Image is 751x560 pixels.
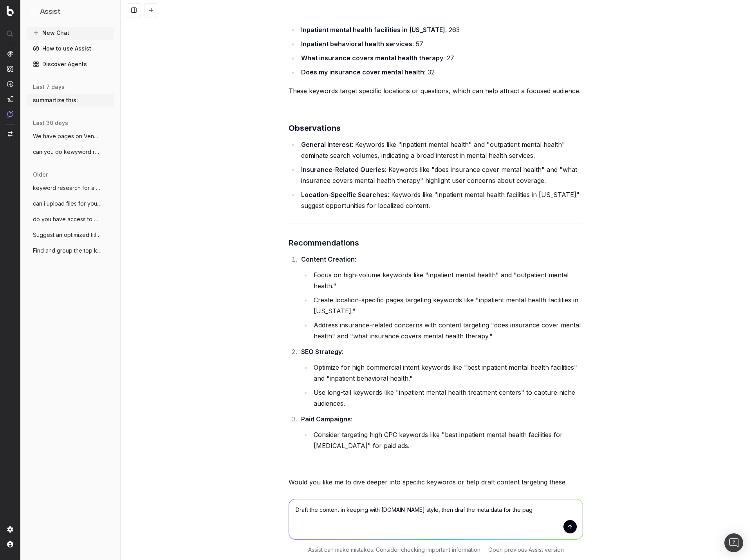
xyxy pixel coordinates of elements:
span: can i upload files for you to analyze [33,200,102,208]
li: Address insurance-related concerns with content targeting "does insurance cover mental health" an... [311,320,583,341]
img: Setting [7,526,13,533]
strong: SEO Strategy [301,348,342,356]
li: : 27 [299,52,583,63]
div: Open Intercom Messenger [724,533,743,552]
span: do you have access to my SEM Rush data [33,215,102,223]
li: : 57 [299,38,583,49]
button: We have pages on Venmo and CashApp refer [27,130,114,143]
span: last 7 days [33,83,65,91]
h1: Assist [40,6,60,17]
span: can you do kewyword research for this pa [33,148,102,156]
img: Botify logo [7,6,14,16]
img: Studio [7,96,13,102]
li: : Keywords like "inpatient mental health facilities in [US_STATE]" suggest opportunities for loca... [299,189,583,211]
img: Intelligence [7,65,13,72]
strong: Inpatient mental health facilities in [US_STATE] [301,26,445,34]
button: Find and group the top keywords for acco [27,244,114,257]
span: keyword research for a page about a mass [33,184,102,192]
strong: Observations [289,123,341,133]
li: : Keywords like "inpatient mental health" and "outpatient mental health" dominate search volumes,... [299,139,583,161]
img: Analytics [7,51,13,57]
li: Focus on high-volume keywords like "inpatient mental health" and "outpatient mental health." [311,269,583,291]
span: summartize this: [33,96,78,104]
img: Switch project [8,131,13,137]
li: Create location-specific pages targeting keywords like "inpatient mental health facilities in [US... [311,294,583,316]
strong: Paid Campaigns [301,415,351,423]
button: can i upload files for you to analyze [27,197,114,210]
p: Assist can make mistakes. Consider checking important information. [308,546,482,554]
span: last 30 days [33,119,68,127]
a: Open previous Assist version [488,546,564,554]
li: Use long-tail keywords like "inpatient mental health treatment centers" to capture niche audiences. [311,387,583,409]
button: can you do kewyword research for this pa [27,146,114,158]
span: Find and group the top keywords for acco [33,247,102,255]
span: We have pages on Venmo and CashApp refer [33,132,102,140]
button: do you have access to my SEM Rush data [27,213,114,226]
img: Assist [7,111,13,117]
button: New Chat [27,27,114,39]
li: Consider targeting high CPC keywords like "best inpatient mental health facilities for [MEDICAL_D... [311,429,583,451]
img: My account [7,541,13,547]
span: older [33,171,48,179]
strong: Does my insurance cover mental health [301,68,424,76]
button: keyword research for a page about a mass [27,182,114,194]
img: Assist [30,8,37,15]
button: summartize this: [27,94,114,107]
strong: Inpatient behavioral health services [301,40,412,48]
li: : [299,414,583,451]
button: Assist [30,6,111,17]
span: Suggest an optimized title and descripti [33,231,102,239]
li: : 32 [299,67,583,78]
strong: Location-Specific Searches [301,191,388,199]
a: Discover Agents [27,58,114,70]
strong: What insurance covers mental health therapy [301,54,443,62]
strong: Content Creation [301,255,355,263]
li: : [299,254,583,341]
img: Activation [7,81,13,87]
strong: General Interest [301,141,352,148]
li: : 263 [299,24,583,35]
button: Suggest an optimized title and descripti [27,229,114,241]
textarea: Draft the content in keeping with [DOMAIN_NAME] style, then draf the meta data for the pa [289,499,583,539]
strong: Insurance-Related Queries [301,166,385,173]
a: How to use Assist [27,42,114,55]
li: : [299,346,583,409]
li: : Keywords like "does insurance cover mental health" and "what insurance covers mental health the... [299,164,583,186]
p: These keywords target specific locations or questions, which can help attract a focused audience. [289,85,583,96]
p: Would you like me to dive deeper into specific keywords or help draft content targeting these ter... [289,477,583,499]
li: Optimize for high commercial intent keywords like "best inpatient mental health facilities" and "... [311,362,583,384]
h3: Recommendations [289,237,583,249]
